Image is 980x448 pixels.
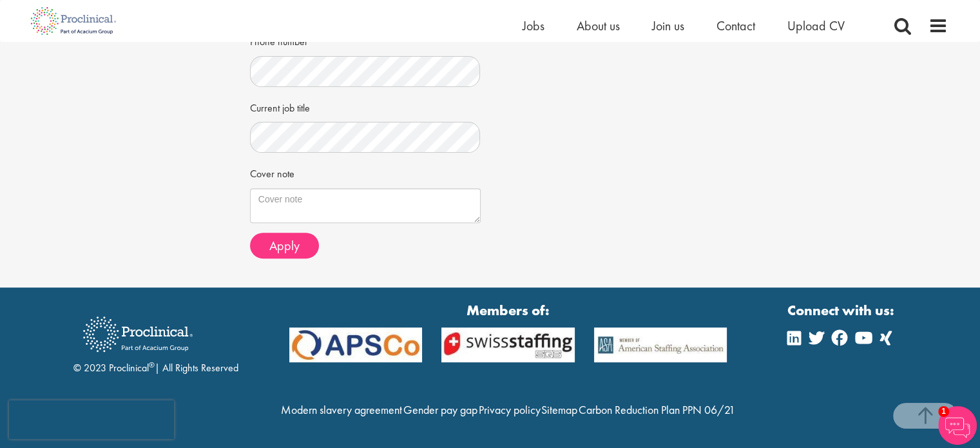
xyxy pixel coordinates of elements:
label: Current job title [250,97,310,116]
img: APSCo [432,327,584,363]
sup: ® [149,360,155,370]
a: About us [577,17,620,34]
a: Privacy policy [478,402,540,417]
label: Cover note [250,162,294,182]
strong: Connect with us: [787,300,897,320]
a: Gender pay gap [403,402,477,417]
iframe: reCAPTCHA [9,400,174,439]
img: APSCo [584,327,737,363]
a: Carbon Reduction Plan PPN 06/21 [579,402,735,417]
img: Proclinical Recruitment [73,307,202,361]
a: Upload CV [787,17,845,34]
span: Apply [269,237,300,254]
a: Sitemap [541,402,577,417]
a: Join us [652,17,684,34]
img: APSCo [280,327,432,363]
div: © 2023 Proclinical | All Rights Reserved [73,307,238,376]
button: Apply [250,233,319,258]
a: Contact [716,17,755,34]
a: Jobs [523,17,544,34]
a: Modern slavery agreement [281,402,402,417]
span: 1 [938,406,949,417]
img: Chatbot [938,406,977,445]
strong: Members of: [289,300,727,320]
